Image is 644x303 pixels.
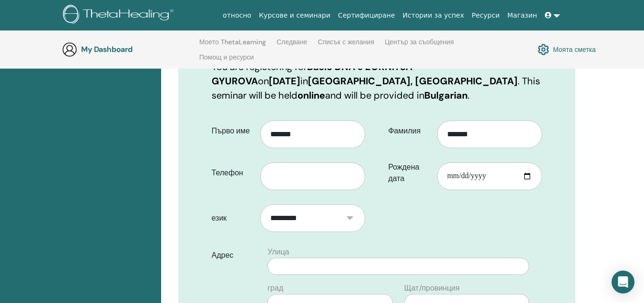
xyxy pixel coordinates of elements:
b: [GEOGRAPHIC_DATA], [GEOGRAPHIC_DATA] [308,75,518,87]
label: град [267,283,283,294]
div: Open Intercom Messenger [612,271,634,293]
a: Сертифициране [334,7,399,24]
a: Моето ThetaLearning [199,38,266,53]
img: cog.svg [538,41,549,58]
label: Телефон [204,164,261,182]
img: generic-user-icon.jpg [62,42,77,57]
label: Улица [267,246,289,258]
a: Списък с желания [318,38,374,53]
a: Моята сметка [538,41,596,58]
label: Първо име [204,122,261,140]
a: Истории за успех [399,7,468,24]
a: Курсове и семинари [255,7,334,24]
a: Център за съобщения [385,38,454,53]
a: Помощ и ресурси [199,53,254,69]
h3: My Dashboard [81,45,176,54]
img: logo.png [63,5,177,26]
label: Адрес [204,246,262,264]
label: Щат/провинция [404,283,460,294]
a: Магазин [503,7,541,24]
a: Следване [276,38,307,53]
p: You are registering for on in . This seminar will be held and will be provided in . [212,60,542,102]
b: [DATE] [269,75,300,87]
b: online [297,89,325,101]
a: относно [219,7,255,24]
b: Basic DNA с ZORNITSA GYUROVA [212,61,412,87]
label: Рождена дата [381,158,437,188]
label: език [204,209,261,227]
label: Фамилия [381,122,437,140]
a: Ресурси [468,7,504,24]
b: Bulgarian [424,89,468,101]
